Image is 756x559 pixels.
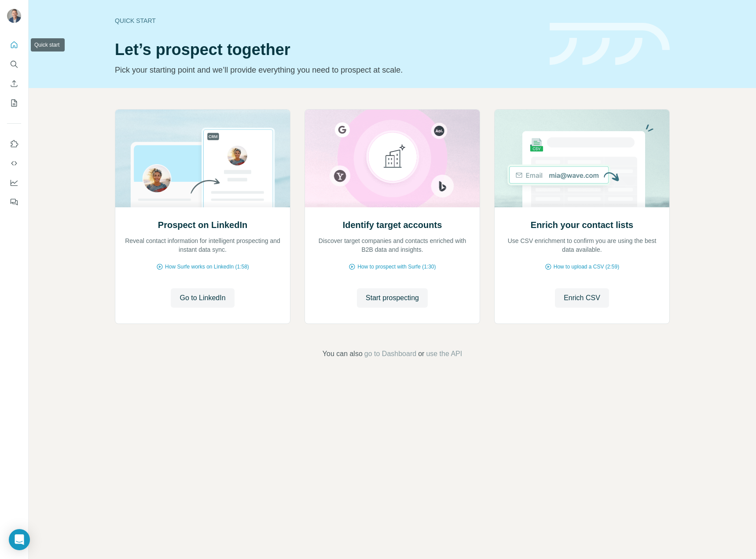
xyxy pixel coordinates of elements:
button: My lists [7,95,21,111]
button: use the API [426,349,462,359]
button: Search [7,56,21,72]
button: Dashboard [7,175,21,191]
h2: Identify target accounts [343,219,442,231]
h1: Let’s prospect together [115,41,539,59]
p: Use CSV enrichment to confirm you are using the best data available. [503,236,661,254]
span: How to upload a CSV (2:59) [554,263,619,271]
button: Feedback [7,194,21,210]
h2: Prospect on LinkedIn [158,219,247,231]
button: Use Surfe API [7,155,21,171]
span: You can also [323,349,363,359]
button: go to Dashboard [364,349,416,359]
p: Discover target companies and contacts enriched with B2B data and insights. [314,236,471,254]
p: Reveal contact information for intelligent prospecting and instant data sync. [124,236,281,254]
button: Use Surfe on LinkedIn [7,136,21,152]
button: Quick start [7,37,21,53]
div: Quick start [115,16,539,25]
span: Enrich CSV [564,293,600,303]
button: Start prospecting [357,288,428,308]
img: Avatar [7,9,21,23]
span: How to prospect with Surfe (1:30) [357,263,436,271]
div: Open Intercom Messenger [9,529,30,550]
img: Prospect on LinkedIn [115,110,290,207]
p: Pick your starting point and we’ll provide everything you need to prospect at scale. [115,64,539,76]
span: Start prospecting [366,293,419,303]
span: How Surfe works on LinkedIn (1:58) [165,263,249,271]
h2: Enrich your contact lists [531,219,633,231]
button: Enrich CSV [555,288,609,308]
span: or [418,349,424,359]
img: Identify target accounts [305,110,480,207]
img: Enrich your contact lists [494,110,670,207]
span: Go to LinkedIn [180,293,225,303]
button: Enrich CSV [7,76,21,92]
img: banner [550,23,670,66]
button: Go to LinkedIn [171,288,234,308]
